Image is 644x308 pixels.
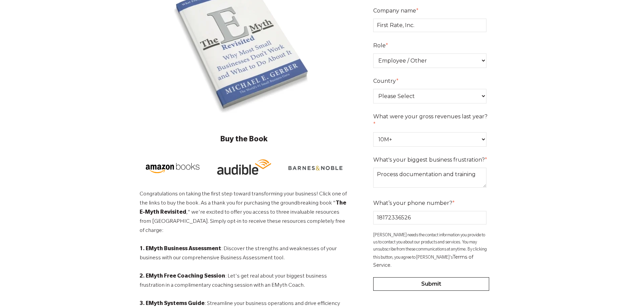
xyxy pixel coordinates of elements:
a: Terms of Service. [373,254,473,268]
span: Country [373,78,396,84]
p: [PERSON_NAME] needs the contact information you provide to us to contact you about our products a... [373,232,490,270]
input: Submit [373,277,490,291]
strong: 1. EMyth Business Assessment [140,246,221,252]
strong: 3. EMyth Systems Guide [140,301,205,307]
textarea: Process documentation and training [373,168,487,188]
span: What's your biggest business frustration? [373,157,485,163]
span: Role [373,42,386,49]
h3: Buy the Book [140,135,349,145]
iframe: Chat Widget [610,276,644,308]
img: Amazon-Audible-v2 [211,153,277,183]
img: Amazon-Books-v2 [140,153,206,183]
span: What’s your phone number? [373,200,452,206]
span: What were your gross revenues last year? [373,113,487,120]
span: Company name [373,7,416,14]
strong: 2. EMyth Free Coaching Session [140,274,225,280]
img: Barnes-&-Noble-v2 [282,153,349,183]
